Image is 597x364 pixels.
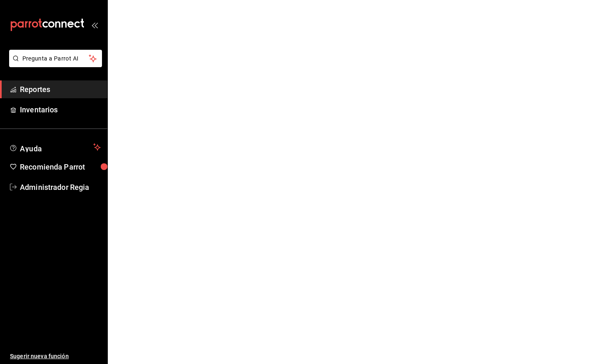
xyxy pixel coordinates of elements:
span: Reportes [20,84,101,95]
span: Sugerir nueva función [10,352,101,361]
button: open_drawer_menu [91,22,98,28]
span: Inventarios [20,104,101,115]
span: Pregunta a Parrot AI [22,54,89,63]
span: Recomienda Parrot [20,161,101,172]
button: Pregunta a Parrot AI [9,50,102,67]
span: Ayuda [20,142,90,152]
span: Administrador Regia [20,182,101,193]
a: Pregunta a Parrot AI [6,60,102,69]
